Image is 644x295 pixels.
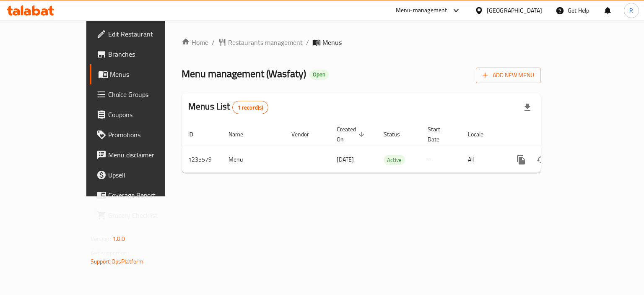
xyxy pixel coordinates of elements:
[629,6,633,15] span: R
[188,100,268,114] h2: Menus List
[309,70,329,80] div: Open
[91,256,144,267] a: Support.OpsPlatform
[461,147,504,172] td: All
[108,210,187,220] span: Grocery Checklist
[483,70,534,81] span: Add New Menu
[90,185,194,205] a: Coverage Report
[108,89,187,99] span: Choice Groups
[468,129,494,139] span: Locale
[337,154,354,165] span: [DATE]
[337,124,367,144] span: Created On
[112,233,125,244] span: 1.0.0
[90,64,194,84] a: Menus
[476,68,541,83] button: Add New Menu
[309,71,329,78] span: Open
[517,97,538,117] div: Export file
[531,150,551,170] button: Change Status
[487,6,542,15] div: [GEOGRAPHIC_DATA]
[108,170,187,180] span: Upsell
[182,37,208,47] a: Home
[90,145,194,165] a: Menu disclaimer
[91,233,111,244] span: Version:
[511,150,531,170] button: more
[182,64,306,83] span: Menu management ( Wasfaty )
[108,49,187,59] span: Branches
[90,125,194,145] a: Promotions
[108,110,187,120] span: Coupons
[182,122,598,173] table: enhanced table
[90,44,194,64] a: Branches
[212,37,215,47] li: /
[91,248,129,258] span: Get support on:
[291,129,320,139] span: Vendor
[90,165,194,185] a: Upsell
[218,37,303,47] a: Restaurants management
[322,37,342,47] span: Menus
[428,124,451,144] span: Start Date
[233,104,268,112] span: 1 record(s)
[110,69,187,79] span: Menus
[90,24,194,44] a: Edit Restaurant
[229,129,254,139] span: Name
[306,37,309,47] li: /
[421,147,461,172] td: -
[90,205,194,225] a: Grocery Checklist
[108,150,187,160] span: Menu disclaimer
[182,147,222,172] td: 1235579
[108,190,187,200] span: Coverage Report
[90,104,194,125] a: Coupons
[384,129,411,139] span: Status
[228,37,303,47] span: Restaurants management
[396,5,447,16] div: Menu-management
[188,129,204,139] span: ID
[108,130,187,140] span: Promotions
[232,101,269,114] div: Total records count
[90,84,194,104] a: Choice Groups
[108,29,187,39] span: Edit Restaurant
[182,37,541,47] nav: breadcrumb
[504,122,598,147] th: Actions
[384,155,405,165] span: Active
[222,147,285,172] td: Menu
